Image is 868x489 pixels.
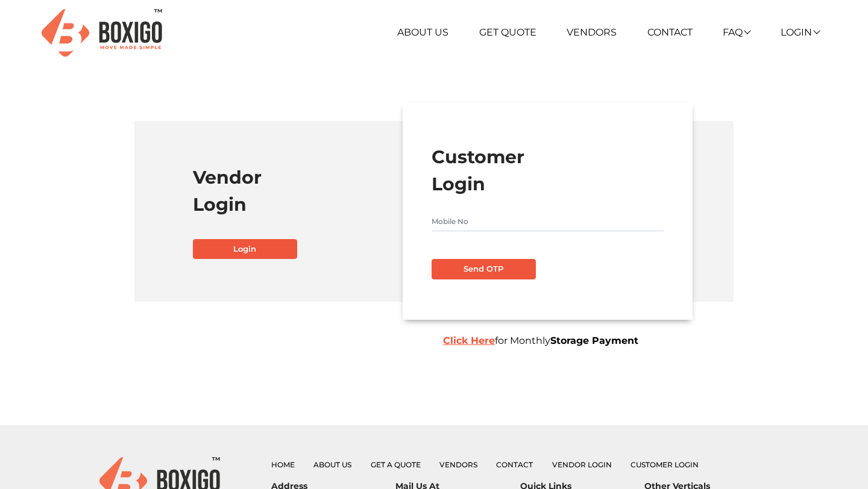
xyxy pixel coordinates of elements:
[42,9,162,57] img: Boxigo
[313,460,351,469] a: About Us
[271,460,295,469] a: Home
[432,212,664,231] input: Mobile No
[496,460,533,469] a: Contact
[432,259,536,279] button: Send OTP
[443,335,495,346] a: Click Here
[781,26,819,38] a: Login
[439,460,477,469] a: Vendors
[723,26,750,38] a: FAQ
[550,335,638,346] b: Storage Payment
[647,26,693,38] a: Contact
[434,334,778,348] div: for Monthly
[371,460,421,469] a: Get a Quote
[432,143,664,198] h1: Customer Login
[567,26,617,38] a: Vendors
[193,239,297,260] a: Login
[479,26,536,38] a: Get Quote
[397,26,448,38] a: About Us
[631,460,699,469] a: Customer Login
[193,164,425,218] h1: Vendor Login
[552,460,612,469] a: Vendor Login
